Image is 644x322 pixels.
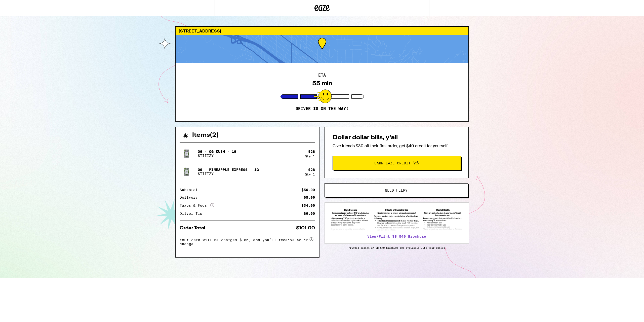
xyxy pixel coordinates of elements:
[333,156,461,170] button: Earn Eaze Credit
[305,173,315,176] div: Qty: 1
[176,27,468,35] div: [STREET_ADDRESS]
[330,208,464,231] img: SB 540 Brochure preview
[301,204,315,207] div: $34.00
[304,212,315,215] div: $6.00
[180,236,308,246] span: Your card will be charged $106, and you’ll receive $5 in change
[333,135,461,141] h2: Dollar dollar bills, y'all
[198,150,236,154] p: OG - OG Kush - 1g
[180,212,206,215] div: Driver Tip
[367,234,426,238] a: View/Print SB 540 Brochure
[180,165,194,179] img: STIIIZY - OG - Pineapple Express - 1g
[301,188,315,192] div: $56.00
[180,188,201,192] div: Subtotal
[304,196,315,199] div: $5.00
[296,106,348,111] p: Driver is on the way!
[198,168,259,172] p: OG - Pineapple Express - 1g
[180,203,214,208] div: Taxes & Fees
[325,246,469,249] p: Printed copies of SB-540 brochure are available with your driver
[305,155,315,158] div: Qty: 1
[192,132,219,138] h2: Items ( 2 )
[180,226,209,230] div: Order Total
[374,161,411,165] span: Earn Eaze Credit
[318,73,326,77] h2: ETA
[180,147,194,161] img: STIIIZY - OG - OG Kush - 1g
[308,168,315,172] div: $ 28
[198,154,236,158] p: STIIIZY
[180,196,201,199] div: Delivery
[333,143,461,149] p: Give friends $30 off their first order, get $40 credit for yourself!
[296,226,315,230] div: $101.00
[312,80,332,87] div: 55 min
[308,150,315,154] div: $ 28
[198,172,259,176] p: STIIIZY
[325,183,468,197] button: Need help?
[385,189,408,192] span: Need help?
